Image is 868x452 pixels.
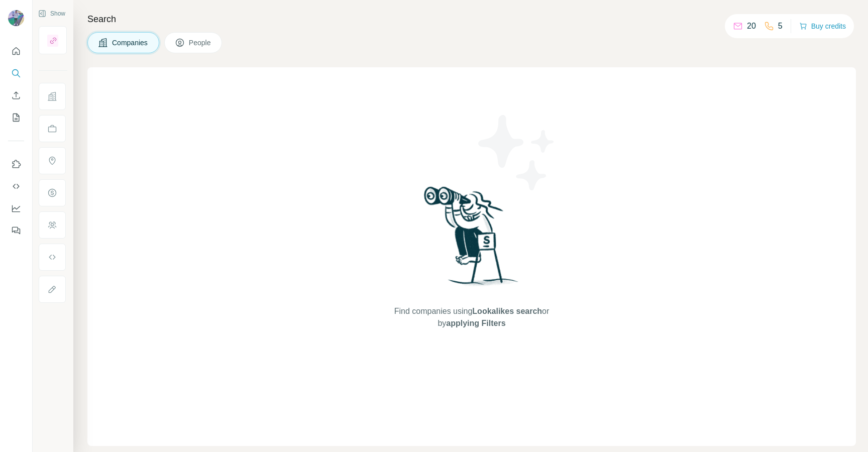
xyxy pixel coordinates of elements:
button: Dashboard [8,199,24,217]
h4: Search [87,12,856,26]
button: Use Surfe on LinkedIn [8,155,24,173]
p: 20 [747,20,756,32]
button: My lists [8,108,24,127]
button: Search [8,64,24,82]
span: applying Filters [446,319,505,327]
button: Quick start [8,42,24,60]
img: Surfe Illustration - Stars [472,107,562,198]
img: Avatar [8,10,24,26]
p: 5 [778,20,783,32]
button: Enrich CSV [8,86,24,104]
img: Surfe Illustration - Woman searching with binoculars [419,184,524,296]
span: People [189,38,212,48]
span: Find companies using or by [391,305,552,329]
button: Show [31,6,72,21]
button: Use Surfe API [8,177,24,195]
button: Feedback [8,221,24,240]
span: Companies [112,38,149,48]
span: Lookalikes search [472,307,542,315]
button: Buy credits [799,19,846,33]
